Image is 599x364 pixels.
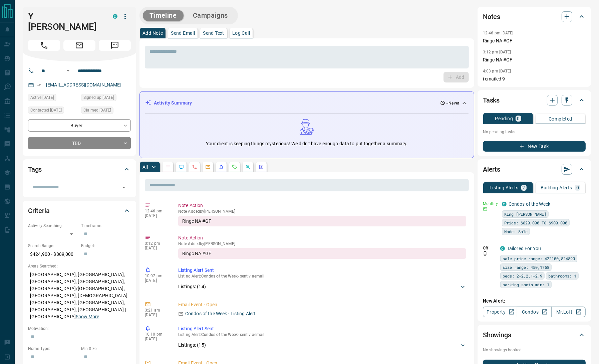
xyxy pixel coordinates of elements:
svg: Push Notification Only [483,251,488,256]
span: beds: 2-2,2.1-2.9 [503,272,542,279]
div: Showings [483,327,586,343]
p: Budget: [81,243,131,249]
p: Ringc NA #GF [483,37,586,44]
p: 3:12 pm [145,241,168,246]
p: Send Text [203,31,224,35]
div: Notes [483,9,586,25]
p: 10:07 pm [145,274,168,278]
div: condos.ca [500,246,505,251]
p: Off [483,245,496,251]
span: bathrooms: 1 [548,272,576,279]
p: Note Action [178,202,466,209]
p: No showings booked [483,347,586,353]
a: Condos of the Week [509,201,550,207]
p: Monthly [483,201,498,207]
svg: Opportunities [245,164,251,170]
p: Building Alerts [541,185,572,190]
p: i emailed 9 [483,75,586,82]
p: 0 [517,116,520,121]
p: Log Call [232,31,250,35]
p: Listing Alerts [490,185,519,190]
p: Your client is keeping things mysterious! We didn't have enough data to put together a summary. [206,140,407,147]
button: New Task [483,141,586,152]
div: Activity Summary- Never [145,97,469,109]
span: Mode: Sale [504,228,528,235]
p: Listing Alert Sent [178,267,466,274]
svg: Requests [232,164,237,170]
p: Listing Alert Sent [178,325,466,332]
div: condos.ca [502,202,507,206]
h2: Notes [483,11,500,22]
p: [DATE] [145,213,168,218]
p: Condos of the Week - Listing Alert [185,310,256,317]
p: Note Added by [PERSON_NAME] [178,209,466,214]
svg: Emails [205,164,211,170]
span: size range: 450,1758 [503,264,549,270]
div: Tasks [483,92,586,108]
div: Sun Apr 23 2023 [81,107,131,116]
a: Tailored For You [507,246,541,251]
p: Ringc NA #GF [483,56,586,63]
p: 12:46 pm [145,209,168,213]
p: Email Event - Open [178,301,466,308]
svg: Agent Actions [259,164,264,170]
h1: Y [PERSON_NAME] [28,11,103,32]
button: Open [119,183,128,192]
p: 12:46 pm [DATE] [483,31,514,35]
p: Home Type: [28,346,78,352]
p: Motivation: [28,326,131,332]
p: Listing Alert : - sent via email [178,332,466,337]
p: 2 [523,185,525,190]
p: Note Added by [PERSON_NAME] [178,241,466,246]
p: No pending tasks [483,127,586,137]
p: 10:10 pm [145,332,168,337]
p: Activity Summary [154,100,192,107]
p: Note Action [178,234,466,241]
div: Tue Jul 01 2025 [28,94,78,103]
h2: Alerts [483,164,500,175]
p: Listings: ( 14 ) [178,283,206,290]
svg: Email [483,207,488,211]
svg: Calls [192,164,197,170]
div: Sun Apr 23 2023 [81,94,131,103]
div: Listings: (14) [178,281,466,293]
span: parking spots min: 1 [503,281,549,288]
div: TBD [28,137,131,149]
button: Show More [76,313,99,320]
a: [EMAIL_ADDRESS][DOMAIN_NAME] [46,82,121,87]
p: [DATE] [145,278,168,283]
p: $424,900 - $889,000 [28,249,78,260]
svg: Email Verified [37,83,41,87]
svg: Notes [165,164,171,170]
p: 0 [576,185,579,190]
button: Open [64,67,72,75]
div: Ringc NA #GF [178,248,466,259]
div: Criteria [28,203,131,219]
p: Search Range: [28,243,78,249]
p: New Alert: [483,298,586,305]
svg: Listing Alerts [219,164,224,170]
span: Condos of the Week [201,274,238,279]
span: Active [DATE] [30,94,54,101]
p: [DATE] [145,246,168,250]
p: Min Size: [81,346,131,352]
p: 3:12 pm [DATE] [483,50,511,54]
div: Listings: (15) [178,339,466,351]
div: Buyer [28,119,131,132]
a: Mr.Loft [551,307,586,317]
p: 3:21 am [145,308,168,313]
span: Email [63,40,95,51]
p: [DATE] [145,313,168,317]
div: Mon May 01 2023 [28,107,78,116]
span: Contacted [DATE] [30,107,62,114]
p: [DATE] [145,337,168,341]
button: Campaigns [186,10,235,21]
h2: Criteria [28,205,50,216]
span: Condos of the Week [201,332,238,337]
p: Actively Searching: [28,223,78,229]
p: Timeframe: [81,223,131,229]
span: Signed up [DATE] [83,94,114,101]
p: Add Note [142,31,163,35]
span: sale price range: 422100,824890 [503,255,575,262]
svg: Lead Browsing Activity [179,164,184,170]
